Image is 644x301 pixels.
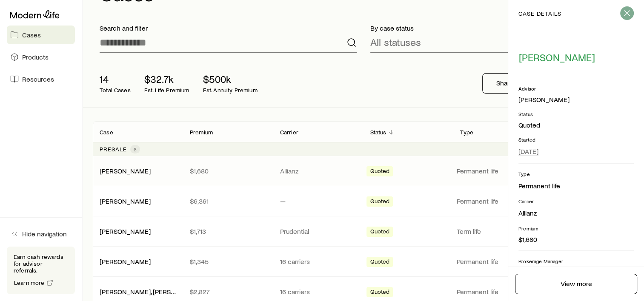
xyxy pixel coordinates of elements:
[203,73,258,85] p: $500k
[190,167,266,175] p: $1,680
[518,235,634,244] p: $1,680
[457,287,540,296] p: Permanent life
[370,198,389,207] span: Quoted
[518,208,634,218] li: Allianz
[144,73,189,85] p: $32.7k
[518,85,634,92] p: Advisor
[280,257,357,266] p: 16 carriers
[190,129,213,136] p: Premium
[100,197,151,205] a: [PERSON_NAME]
[280,287,357,296] p: 16 carriers
[370,36,421,48] p: All statuses
[370,168,389,176] span: Quoted
[100,167,151,176] div: [PERSON_NAME]
[515,274,637,294] a: View more
[482,73,559,94] button: Share fact finder
[100,257,151,266] div: [PERSON_NAME]
[280,167,357,175] p: Allianz
[7,48,75,66] a: Products
[22,75,54,83] span: Resources
[100,73,131,85] p: 14
[518,147,538,156] span: [DATE]
[370,228,389,237] span: Quoted
[518,181,634,191] li: Permanent life
[518,51,595,64] button: [PERSON_NAME]
[280,129,298,136] p: Carrier
[7,224,75,243] button: Hide navigation
[519,51,595,63] span: [PERSON_NAME]
[518,225,634,232] p: Premium
[100,129,113,136] p: Case
[22,53,49,61] span: Products
[100,167,151,175] a: [PERSON_NAME]
[518,95,570,104] div: [PERSON_NAME]
[518,121,634,129] p: Quoted
[460,129,473,136] p: Type
[190,257,266,266] p: $1,345
[457,167,540,175] p: Permanent life
[518,170,634,177] p: Type
[496,79,545,87] p: Share fact finder
[457,257,540,266] p: Permanent life
[7,70,75,88] a: Resources
[280,227,357,236] p: Prudential
[100,24,357,32] p: Search and filter
[370,24,627,32] p: By case status
[457,227,540,236] p: Term life
[134,146,137,153] span: 6
[100,257,151,265] a: [PERSON_NAME]
[7,26,75,44] a: Cases
[100,227,151,236] div: [PERSON_NAME]
[518,136,634,143] p: Started
[518,111,634,117] p: Status
[203,87,258,94] p: Est. Annuity Premium
[22,230,67,238] span: Hide navigation
[190,197,266,205] p: $6,361
[100,287,176,296] div: [PERSON_NAME], [PERSON_NAME]
[100,87,131,94] p: Total Cases
[190,227,266,236] p: $1,713
[100,146,127,153] p: Presale
[14,253,68,274] p: Earn cash rewards for advisor referrals.
[457,197,540,205] p: Permanent life
[190,287,266,296] p: $2,827
[100,287,204,295] a: [PERSON_NAME], [PERSON_NAME]
[518,10,561,17] p: case details
[7,247,75,294] div: Earn cash rewards for advisor referrals.Learn more
[22,31,41,39] span: Cases
[100,197,151,206] div: [PERSON_NAME]
[100,227,151,235] a: [PERSON_NAME]
[518,198,634,204] p: Carrier
[14,280,45,286] span: Learn more
[370,288,389,297] span: Quoted
[280,197,357,205] p: —
[370,258,389,267] span: Quoted
[370,129,386,136] p: Status
[144,87,189,94] p: Est. Life Premium
[518,258,634,264] p: Brokerage Manager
